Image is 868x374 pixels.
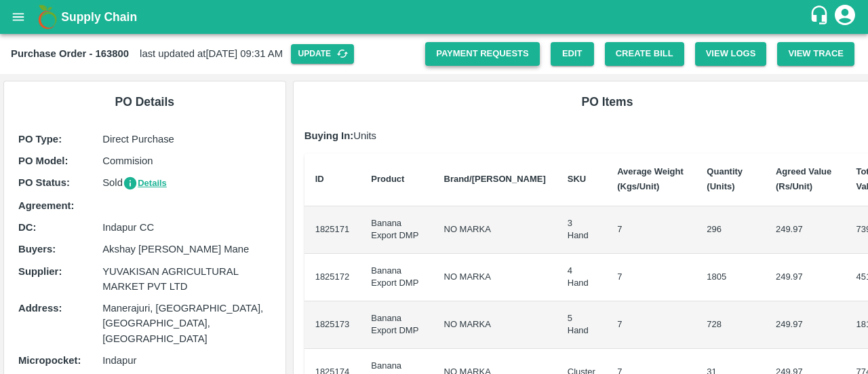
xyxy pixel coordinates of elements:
[18,355,81,366] b: Micropocket :
[776,166,831,191] b: Agreed Value (Rs/Unit)
[102,301,271,346] p: Manerajuri, [GEOGRAPHIC_DATA], [GEOGRAPHIC_DATA], [GEOGRAPHIC_DATA]
[304,130,354,141] b: Buying In:
[557,206,606,254] td: 3 Hand
[61,7,809,26] a: Supply Chain
[695,42,767,66] button: View Logs
[102,175,271,191] p: Sold
[765,254,846,301] td: 249.97
[696,206,765,254] td: 296
[360,206,433,254] td: Banana Export DMP
[315,174,324,184] b: ID
[568,174,586,184] b: SKU
[606,301,696,349] td: 7
[765,301,846,349] td: 249.97
[606,206,696,254] td: 7
[696,254,765,301] td: 1805
[18,303,62,314] b: Address :
[102,220,271,235] p: Indapur CC
[557,254,606,301] td: 4 Hand
[304,254,361,301] td: 1825172
[425,42,540,66] a: Payment Requests
[371,174,404,184] b: Product
[18,177,70,188] b: PO Status :
[15,92,275,111] h6: PO Details
[102,353,271,368] p: Indapur
[809,5,833,29] div: customer-support
[304,206,361,254] td: 1825171
[18,266,62,277] b: Supplier :
[707,166,743,191] b: Quantity (Units)
[617,166,684,191] b: Average Weight (Kgs/Unit)
[61,10,137,24] b: Supply Chain
[444,174,546,184] b: Brand/[PERSON_NAME]
[360,301,433,349] td: Banana Export DMP
[291,44,354,64] button: Update
[765,206,846,254] td: 249.97
[102,153,271,168] p: Commision
[833,3,857,31] div: account of current user
[3,1,34,33] button: open drawer
[34,3,61,31] img: logo
[777,42,854,66] button: View Trace
[696,301,765,349] td: 728
[123,176,167,191] button: Details
[11,48,129,59] b: Purchase Order - 163800
[18,244,56,255] b: Buyers :
[606,254,696,301] td: 7
[18,222,36,233] b: DC :
[433,301,557,349] td: NO MARKA
[304,301,361,349] td: 1825173
[18,200,74,211] b: Agreement:
[551,42,594,66] a: Edit
[433,254,557,301] td: NO MARKA
[360,254,433,301] td: Banana Export DMP
[102,264,271,295] p: YUVAKISAN AGRICULTURAL MARKET PVT LTD
[11,44,425,64] div: last updated at [DATE] 09:31 AM
[102,242,271,257] p: Akshay [PERSON_NAME] Mane
[557,301,606,349] td: 5 Hand
[605,42,684,66] button: Create Bill
[18,155,68,166] b: PO Model :
[102,132,271,147] p: Direct Purchase
[18,134,62,145] b: PO Type :
[433,206,557,254] td: NO MARKA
